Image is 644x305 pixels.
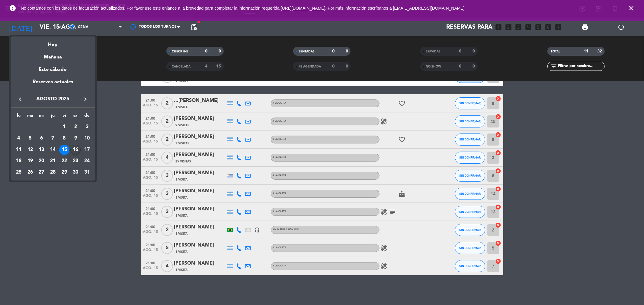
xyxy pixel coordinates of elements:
[47,112,59,121] th: jueves
[36,112,47,121] th: miércoles
[70,167,82,178] td: 30 de agosto de 2025
[36,144,47,156] td: 13 de agosto de 2025
[24,112,36,121] th: martes
[59,144,70,156] td: 15 de agosto de 2025
[26,95,80,103] span: agosto 2025
[25,145,35,155] div: 12
[14,133,24,143] div: 4
[81,156,93,167] td: 24 de agosto de 2025
[14,156,24,166] div: 18
[59,133,70,144] td: 8 de agosto de 2025
[25,133,35,143] div: 5
[59,156,69,166] div: 22
[70,156,81,166] div: 23
[70,144,82,156] td: 16 de agosto de 2025
[70,112,82,121] th: sábado
[82,167,92,178] div: 31
[70,145,81,155] div: 16
[36,156,47,167] td: 20 de agosto de 2025
[14,145,24,155] div: 11
[81,112,93,121] th: domingo
[48,156,58,166] div: 21
[47,133,59,144] td: 7 de agosto de 2025
[13,167,24,178] td: 25 de agosto de 2025
[82,96,89,103] i: keyboard_arrow_right
[82,156,92,166] div: 24
[36,133,46,143] div: 6
[25,156,35,166] div: 19
[59,112,70,121] th: viernes
[15,95,26,103] button: keyboard_arrow_left
[24,156,36,167] td: 19 de agosto de 2025
[81,133,93,144] td: 10 de agosto de 2025
[36,156,46,166] div: 20
[24,133,36,144] td: 5 de agosto de 2025
[82,133,92,143] div: 10
[13,133,24,144] td: 4 de agosto de 2025
[47,156,59,167] td: 21 de agosto de 2025
[48,145,58,155] div: 14
[59,133,69,143] div: 8
[11,78,95,90] div: Reservas actuales
[59,156,70,167] td: 22 de agosto de 2025
[47,167,59,178] td: 28 de agosto de 2025
[81,144,93,156] td: 17 de agosto de 2025
[70,156,82,167] td: 23 de agosto de 2025
[48,167,58,178] div: 28
[24,144,36,156] td: 12 de agosto de 2025
[47,144,59,156] td: 14 de agosto de 2025
[13,112,24,121] th: lunes
[82,122,92,132] div: 3
[81,167,93,178] td: 31 de agosto de 2025
[80,95,91,103] button: keyboard_arrow_right
[14,167,24,178] div: 25
[36,167,47,178] td: 27 de agosto de 2025
[48,133,58,143] div: 7
[25,167,35,178] div: 26
[11,36,95,49] div: Hoy
[70,167,81,178] div: 30
[13,156,24,167] td: 18 de agosto de 2025
[11,61,95,78] div: Este sábado
[70,133,82,144] td: 9 de agosto de 2025
[24,167,36,178] td: 26 de agosto de 2025
[70,121,82,133] td: 2 de agosto de 2025
[70,133,81,143] div: 9
[36,133,47,144] td: 6 de agosto de 2025
[70,122,81,132] div: 2
[81,121,93,133] td: 3 de agosto de 2025
[13,144,24,156] td: 11 de agosto de 2025
[17,96,24,103] i: keyboard_arrow_left
[59,167,70,178] td: 29 de agosto de 2025
[59,121,70,133] td: 1 de agosto de 2025
[59,167,69,178] div: 29
[82,145,92,155] div: 17
[59,145,69,155] div: 15
[11,49,95,61] div: Mañana
[36,167,46,178] div: 27
[36,145,46,155] div: 13
[59,122,69,132] div: 1
[13,121,59,133] td: AGO.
